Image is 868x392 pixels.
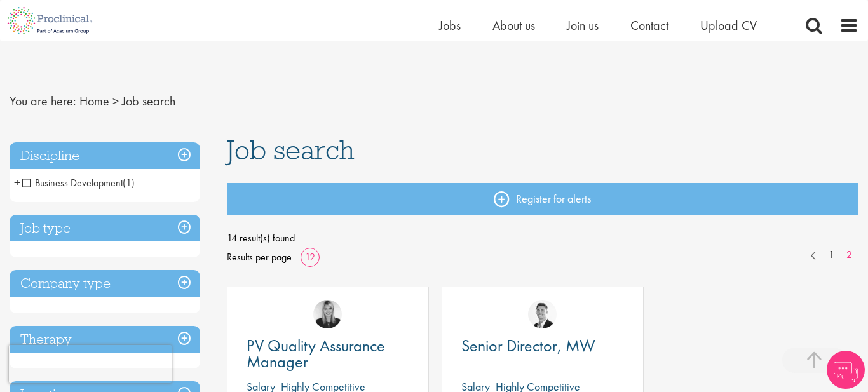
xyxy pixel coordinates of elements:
span: Results per page [227,248,292,267]
a: Register for alerts [227,183,859,215]
span: Job search [227,133,355,167]
span: Senior Director, MW [461,335,595,356]
span: Business Development [22,176,123,189]
img: Chatbot [827,351,865,389]
a: Senior Director, MW [461,338,624,354]
a: Upload CV [700,17,757,34]
a: breadcrumb link [79,93,109,109]
a: 2 [840,248,858,262]
img: Janelle Jones [313,300,342,328]
span: Job search [122,93,175,109]
a: About us [492,17,535,34]
span: > [112,93,119,109]
h3: Job type [10,215,200,242]
iframe: reCAPTCHA [9,345,172,383]
span: + [14,173,20,192]
h3: Company type [10,270,200,297]
a: Join us [567,17,599,34]
span: You are here: [10,93,76,109]
a: Contact [630,17,668,34]
img: George Watson [528,300,557,328]
span: 14 result(s) found [227,229,859,248]
h3: Therapy [10,326,200,353]
a: 1 [822,248,841,262]
span: (1) [123,176,135,189]
span: PV Quality Assurance Manager [247,335,385,372]
span: Business Development [22,176,135,189]
h3: Discipline [10,142,200,170]
a: Jobs [439,17,461,34]
a: PV Quality Assurance Manager [247,338,409,370]
a: 12 [301,250,320,264]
